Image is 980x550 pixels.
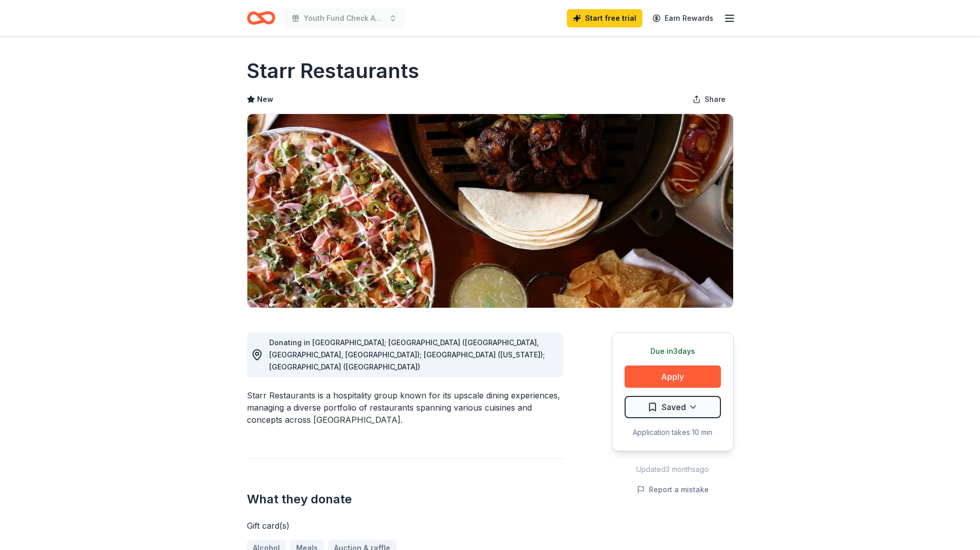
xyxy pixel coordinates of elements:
a: Home [247,6,275,30]
span: Share [705,93,725,105]
button: Apply [625,365,721,388]
span: Youth Fund Check Awards Event [304,12,385,24]
div: Updated 3 months ago [612,463,734,475]
span: Saved [662,400,686,414]
span: New [257,93,273,105]
button: Report a mistake [637,484,709,496]
a: Start free trial [567,9,642,27]
h1: Starr Restaurants [247,57,419,85]
button: Share [684,89,734,109]
img: Image for Starr Restaurants [247,114,733,308]
button: Saved [625,396,721,418]
div: Application takes 10 min [625,426,721,438]
a: Earn Rewards [646,9,719,27]
h2: What they donate [247,491,563,507]
div: Due in 3 days [625,345,721,357]
span: Donating in [GEOGRAPHIC_DATA]; [GEOGRAPHIC_DATA] ([GEOGRAPHIC_DATA], [GEOGRAPHIC_DATA], [GEOGRAPH... [269,338,545,371]
div: Gift card(s) [247,520,563,532]
div: Starr Restaurants is a hospitality group known for its upscale dining experiences, managing a div... [247,389,563,426]
button: Youth Fund Check Awards Event [283,8,405,28]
